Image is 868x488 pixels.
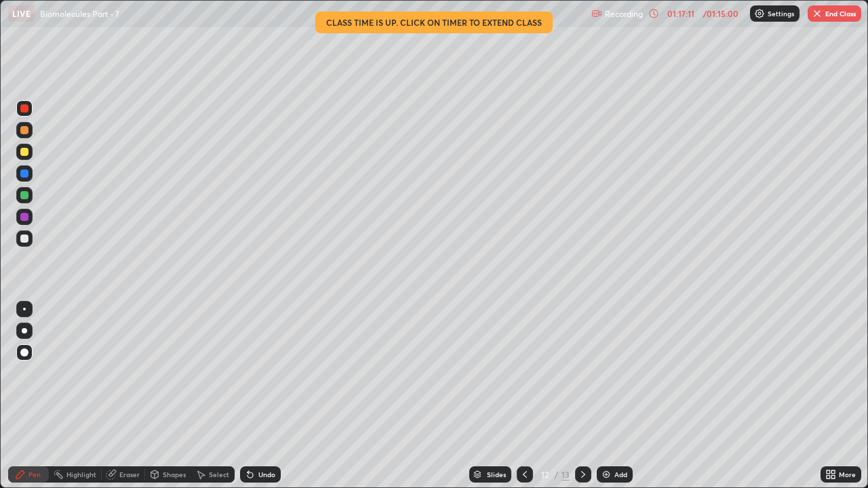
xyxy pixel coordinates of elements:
[614,471,627,478] div: Add
[209,471,229,478] div: Select
[487,471,506,478] div: Slides
[839,471,856,478] div: More
[40,8,119,19] p: Biomolecules Part - 7
[591,8,602,19] img: recording.375f2c34.svg
[66,471,96,478] div: Highlight
[28,471,41,478] div: Pen
[258,471,275,478] div: Undo
[812,8,823,19] img: end-class-cross
[119,471,140,478] div: Eraser
[700,9,742,18] div: / 01:15:00
[555,470,559,479] div: /
[12,8,31,19] p: LIVE
[561,468,570,481] div: 13
[601,469,612,480] img: add-slide-button
[163,471,186,478] div: Shapes
[538,470,552,479] div: 12
[754,8,765,19] img: class-settings-icons
[662,9,700,18] div: 01:17:11
[605,9,643,19] p: Recording
[808,5,861,22] button: End Class
[768,10,794,17] p: Settings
